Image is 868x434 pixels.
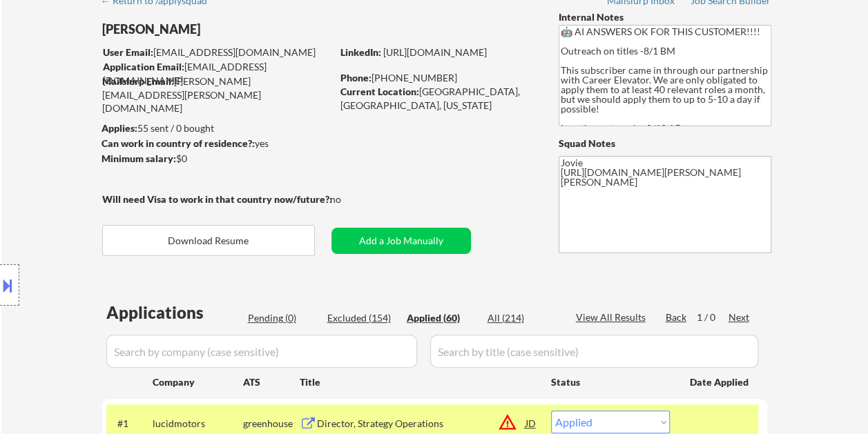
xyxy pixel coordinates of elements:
div: View All Results [576,310,650,324]
div: [EMAIL_ADDRESS][DOMAIN_NAME] [103,46,331,59]
strong: Mailslurp Email: [102,75,174,87]
strong: User Email: [103,46,153,58]
strong: Phone: [340,72,372,83]
input: Search by title (case sensitive) [430,335,758,368]
div: Date Applied [690,375,751,389]
div: Back [666,310,688,324]
div: 1 / 0 [697,310,729,324]
div: Excluded (154) [327,311,396,325]
div: [PERSON_NAME][EMAIL_ADDRESS][PERSON_NAME][DOMAIN_NAME] [102,75,331,115]
div: Squad Notes [559,137,771,150]
div: Director, Strategy Operations [317,417,525,431]
strong: Application Email: [103,61,184,72]
button: Add a Job Manually [331,228,471,254]
a: [URL][DOMAIN_NAME] [383,46,487,58]
div: greenhouse [243,417,300,431]
div: no [330,193,369,206]
div: [PHONE_NUMBER] [340,71,536,85]
div: Title [300,375,538,389]
div: Applied (60) [407,311,476,325]
div: [PERSON_NAME] [102,21,386,38]
div: [EMAIL_ADDRESS][DOMAIN_NAME] [103,60,331,87]
div: All (214) [488,311,557,325]
div: ATS [243,375,300,389]
div: [GEOGRAPHIC_DATA], [GEOGRAPHIC_DATA], [US_STATE] [340,85,536,112]
strong: Current Location: [340,86,419,97]
strong: LinkedIn: [340,46,381,58]
input: Search by company (case sensitive) [106,335,417,368]
div: Next [729,310,751,324]
div: Internal Notes [559,10,771,24]
button: warning_amber [498,413,517,432]
div: Status [551,369,670,394]
div: Pending (0) [248,311,317,325]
